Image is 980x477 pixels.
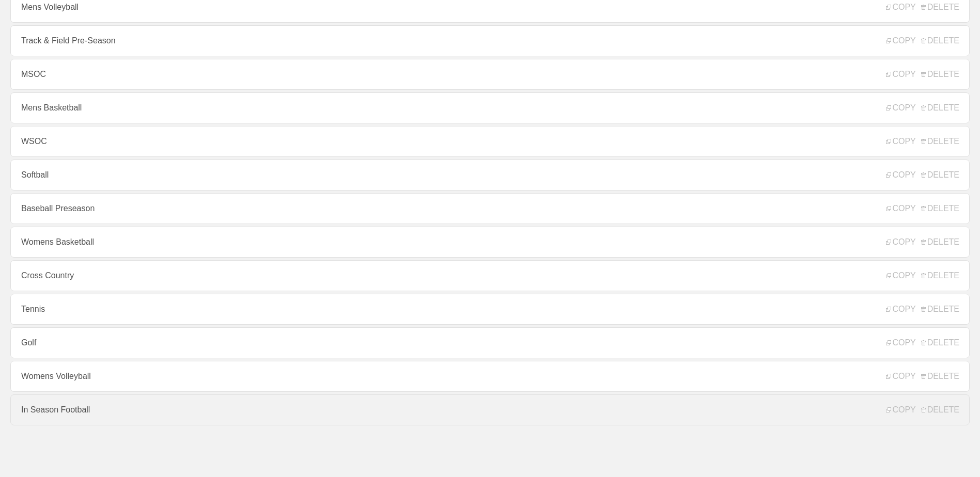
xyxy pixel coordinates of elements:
[921,103,959,113] span: DELETE
[10,227,970,258] a: Womens Basketball
[10,92,970,123] a: Mens Basketball
[886,3,915,12] span: COPY
[886,103,915,113] span: COPY
[10,160,970,190] a: Softball
[10,327,970,358] a: Golf
[10,25,970,56] a: Track & Field Pre-Season
[886,237,915,247] span: COPY
[921,3,959,12] span: DELETE
[921,237,959,247] span: DELETE
[886,70,915,79] span: COPY
[921,405,959,415] span: DELETE
[886,170,915,180] span: COPY
[10,294,970,325] a: Tennis
[921,36,959,45] span: DELETE
[921,170,959,180] span: DELETE
[886,271,915,280] span: COPY
[928,427,980,477] iframe: Chat Widget
[886,372,915,381] span: COPY
[886,36,915,45] span: COPY
[886,305,915,314] span: COPY
[10,59,970,90] a: MSOC
[886,405,915,415] span: COPY
[886,338,915,347] span: COPY
[886,137,915,146] span: COPY
[10,193,970,224] a: Baseball Preseason
[921,372,959,381] span: DELETE
[921,137,959,146] span: DELETE
[921,305,959,314] span: DELETE
[921,204,959,213] span: DELETE
[921,70,959,79] span: DELETE
[10,126,970,157] a: WSOC
[921,271,959,280] span: DELETE
[886,204,915,213] span: COPY
[921,338,959,347] span: DELETE
[10,394,970,425] a: In Season Football
[10,361,970,392] a: Womens Volleyball
[10,260,970,291] a: Cross Country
